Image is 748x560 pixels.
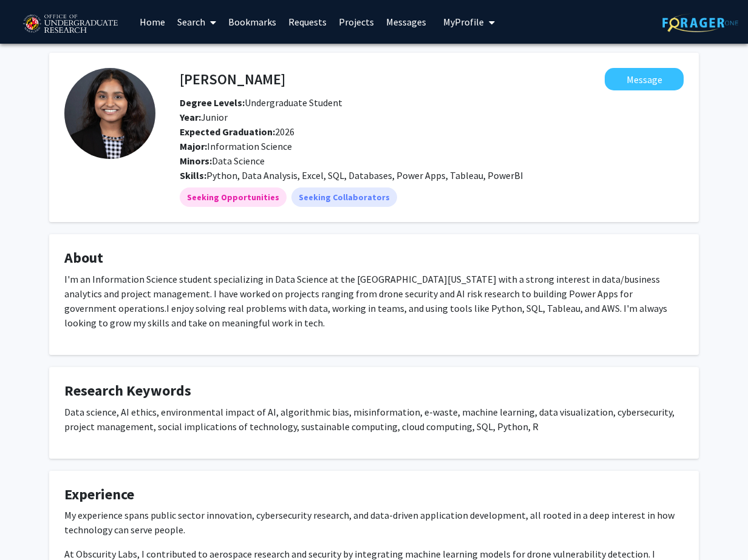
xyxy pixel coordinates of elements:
span: I enjoy solving real problems with data, working in teams, and using tools like Python, SQL, Tabl... [64,302,667,329]
h4: Research Keywords [64,382,684,400]
h4: [PERSON_NAME] [180,68,285,90]
span: My Profile [443,16,484,28]
span: Information Science [207,140,292,152]
button: Message Kousalya Potti [605,68,684,90]
span: Python, Data Analysis, Excel, SQL, Databases, Power Apps, Tableau, PowerBI [206,169,523,181]
span: Junior [180,111,228,123]
a: Home [134,1,171,43]
img: University of Maryland Logo [19,9,121,39]
b: Skills: [180,169,206,181]
p: Data science, AI ethics, environmental impact of AI, algorithmic bias, misinformation, e-waste, m... [64,405,684,434]
mat-chip: Seeking Collaborators [291,187,397,207]
p: My experience spans public sector innovation, cybersecurity research, and data-driven application... [64,508,684,537]
b: Major: [180,140,207,152]
h4: About [64,249,684,267]
b: Year: [180,111,201,123]
p: I'm an Information Science student specializing in Data Science at the [GEOGRAPHIC_DATA][US_STATE... [64,272,684,330]
a: Requests [282,1,333,43]
b: Minors: [180,155,212,167]
iframe: Chat [9,505,52,551]
a: Search [171,1,222,43]
a: Messages [380,1,432,43]
span: Undergraduate Student [180,96,342,109]
span: 2026 [180,126,294,138]
img: ForagerOne Logo [662,13,738,32]
b: Degree Levels: [180,96,245,109]
img: Profile Picture [64,68,155,159]
mat-chip: Seeking Opportunities [180,187,287,207]
a: Bookmarks [222,1,282,43]
span: Data Science [212,155,265,167]
a: Projects [333,1,380,43]
h4: Experience [64,486,684,504]
b: Expected Graduation: [180,126,275,138]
